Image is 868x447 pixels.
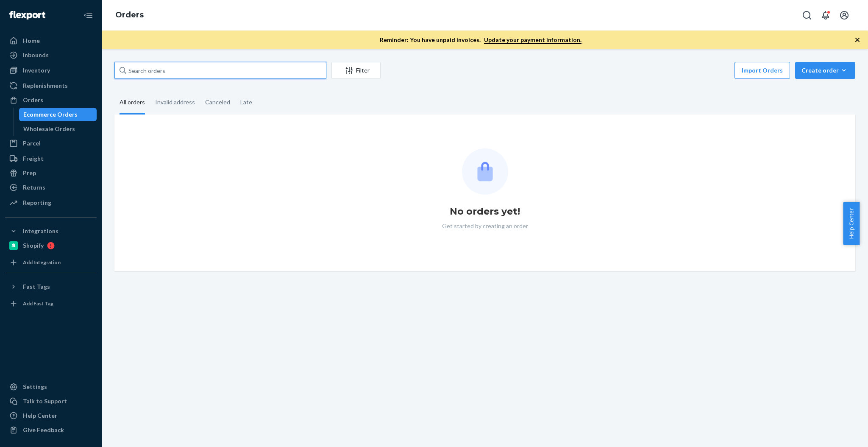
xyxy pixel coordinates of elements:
[23,282,50,291] div: Fast Tags
[23,397,67,405] div: Talk to Support
[5,196,97,210] a: Reporting
[23,125,75,133] div: Wholesale Orders
[115,10,144,20] a: Orders
[23,66,50,75] div: Inventory
[19,108,97,121] a: Ecommerce Orders
[795,62,855,79] button: Create order
[5,152,97,165] a: Freight
[5,181,97,194] a: Returns
[798,7,815,24] button: Open Search Box
[843,202,860,245] button: Help Center
[5,380,97,394] a: Settings
[9,11,45,20] img: Flexport logo
[5,137,97,150] a: Parcel
[462,148,508,195] img: Empty list
[5,93,97,107] a: Orders
[23,227,58,235] div: Integrations
[5,48,97,62] a: Inbounds
[23,183,45,192] div: Returns
[23,411,57,420] div: Help Center
[23,36,40,45] div: Home
[23,198,51,207] div: Reporting
[23,81,68,90] div: Replenishments
[5,409,97,422] a: Help Center
[484,36,581,44] a: Update your payment information.
[5,280,97,293] button: Fast Tags
[23,154,44,163] div: Freight
[205,91,230,113] div: Canceled
[5,297,97,310] a: Add Fast Tag
[5,79,97,92] a: Replenishments
[23,96,43,104] div: Orders
[108,3,150,28] ol: breadcrumbs
[442,222,528,230] p: Get started by creating an order
[332,66,380,75] div: Filter
[240,91,252,113] div: Late
[836,7,853,24] button: Open account menu
[331,62,381,79] button: Filter
[114,62,326,79] input: Search orders
[5,423,97,437] button: Give Feedback
[155,91,195,113] div: Invalid address
[5,64,97,77] a: Inventory
[450,205,520,218] h1: No orders yet!
[5,224,97,238] button: Integrations
[23,139,41,148] div: Parcel
[23,241,44,250] div: Shopify
[5,256,97,269] a: Add Integration
[19,122,97,136] a: Wholesale Orders
[817,7,834,24] button: Open notifications
[80,7,97,24] button: Close Navigation
[23,259,61,266] div: Add Integration
[5,239,97,252] a: Shopify
[734,62,790,79] button: Import Orders
[23,300,53,307] div: Add Fast Tag
[23,51,49,59] div: Inbounds
[5,34,97,47] a: Home
[380,36,581,44] p: Reminder: You have unpaid invoices.
[5,166,97,180] a: Prep
[801,66,849,75] div: Create order
[23,110,78,119] div: Ecommerce Orders
[23,426,64,434] div: Give Feedback
[120,91,145,115] div: All orders
[23,383,47,391] div: Settings
[5,394,97,408] a: Talk to Support
[23,169,36,177] div: Prep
